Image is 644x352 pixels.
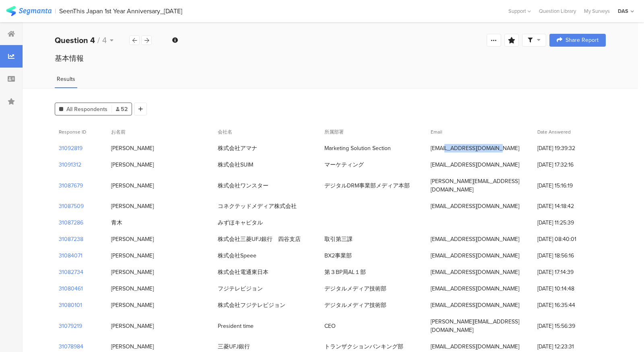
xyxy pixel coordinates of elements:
div: [EMAIL_ADDRESS][DOMAIN_NAME] [431,251,519,260]
div: BX2事業部 [324,251,352,260]
span: Response ID [59,128,86,136]
div: [PERSON_NAME][EMAIL_ADDRESS][DOMAIN_NAME] [431,317,529,334]
span: 52 [116,105,128,113]
span: Date Answered [537,128,571,136]
div: 取引第三課 [324,235,353,243]
span: [DATE] 17:32:16 [537,161,602,169]
section: 31092819 [59,144,83,152]
section: 31091312 [59,161,81,169]
div: コネクテッドメディア株式会社 [218,202,297,210]
span: 4 [102,34,107,46]
span: [DATE] 16:35:44 [537,301,602,309]
div: [EMAIL_ADDRESS][DOMAIN_NAME] [431,161,519,169]
div: [EMAIL_ADDRESS][DOMAIN_NAME] [431,284,519,293]
div: みずほキャピタル [218,218,263,227]
div: DAS [618,7,628,15]
div: [PERSON_NAME] [111,235,154,243]
section: 31080461 [59,284,83,293]
span: [DATE] 15:56:39 [537,322,602,330]
div: [PERSON_NAME] [111,251,154,260]
div: 三菱UFJ銀行 [218,342,250,351]
div: 株式会社フジテレビジョン [218,301,285,309]
div: [PERSON_NAME][EMAIL_ADDRESS][DOMAIN_NAME] [431,177,529,194]
div: フジテレビジョン [218,284,263,293]
section: 31087286 [59,218,83,227]
span: [DATE] 14:18:42 [537,202,602,210]
div: デジタルメディア技術部 [324,301,386,309]
div: デジタルメディア技術部 [324,284,386,293]
span: Results [57,75,75,83]
span: [DATE] 17:14:39 [537,268,602,276]
div: [EMAIL_ADDRESS][DOMAIN_NAME] [431,342,519,351]
div: 第３BP局AL１部 [324,268,366,276]
div: 青木 [111,218,122,227]
div: [PERSON_NAME] [111,181,154,190]
div: [PERSON_NAME] [111,301,154,309]
section: 31084071 [59,251,83,260]
div: 株式会社アマナ [218,144,257,152]
span: [DATE] 12:23:31 [537,342,602,351]
div: 株式会社Speee [218,251,256,260]
div: Marketing Solution Section [324,144,391,152]
div: [EMAIL_ADDRESS][DOMAIN_NAME] [431,202,519,210]
div: 株式会社三菱UFJ銀行 四谷支店 [218,235,301,243]
div: CEO [324,322,336,330]
div: [PERSON_NAME] [111,202,154,210]
a: Question Library [535,7,580,15]
div: SeenThis Japan 1st Year Anniversary_[DATE] [59,7,182,15]
section: 31080101 [59,301,82,309]
span: [DATE] 11:25:39 [537,218,602,227]
span: [DATE] 15:16:19 [537,181,602,190]
span: Email [431,128,442,136]
div: [EMAIL_ADDRESS][DOMAIN_NAME] [431,301,519,309]
span: All Respondents [66,105,107,113]
div: [PERSON_NAME] [111,322,154,330]
div: トランザクションバンキング部 [324,342,403,351]
div: マーケティング [324,161,364,169]
div: 基本情報 [55,53,606,64]
div: 株式会社ワンスター [218,181,268,190]
section: 31078984 [59,342,83,351]
div: [EMAIL_ADDRESS][DOMAIN_NAME] [431,144,519,152]
span: [DATE] 19:39:32 [537,144,602,152]
section: 31087509 [59,202,84,210]
div: [PERSON_NAME] [111,144,154,152]
div: [EMAIL_ADDRESS][DOMAIN_NAME] [431,268,519,276]
span: [DATE] 10:14:48 [537,284,602,293]
div: 株式会社SUIM [218,161,253,169]
span: / [97,34,100,46]
span: [DATE] 08:40:01 [537,235,602,243]
a: My Surveys [580,7,614,15]
span: 会社名 [218,128,232,136]
section: 31087679 [59,181,83,190]
div: President time [218,322,254,330]
div: Support [508,5,531,17]
section: 31087238 [59,235,83,243]
div: [PERSON_NAME] [111,161,154,169]
div: 株式会社電通東日本 [218,268,268,276]
div: [PERSON_NAME] [111,342,154,351]
span: お名前 [111,128,126,136]
span: Share Report [566,37,599,43]
div: デジタルDRM事業部メディア本部 [324,181,410,190]
div: [PERSON_NAME] [111,284,154,293]
div: [EMAIL_ADDRESS][DOMAIN_NAME] [431,235,519,243]
div: | [55,6,56,16]
b: Question 4 [55,34,95,46]
section: 31082734 [59,268,83,276]
img: segmanta logo [6,6,52,16]
section: 31079219 [59,322,82,330]
span: [DATE] 18:56:16 [537,251,602,260]
span: 所属部署 [324,128,344,136]
div: [PERSON_NAME] [111,268,154,276]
